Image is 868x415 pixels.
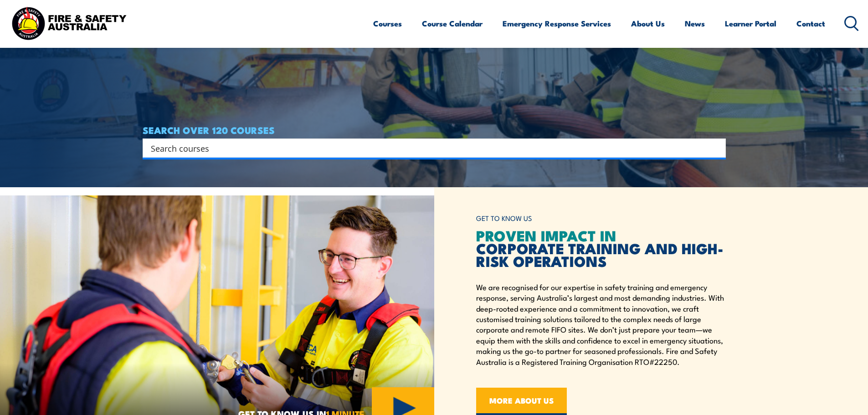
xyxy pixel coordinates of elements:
input: Search input [151,141,706,155]
a: News [685,11,705,36]
h2: CORPORATE TRAINING AND HIGH-RISK OPERATIONS [476,229,726,267]
a: MORE ABOUT US [476,388,567,415]
span: PROVEN IMPACT IN [476,224,616,246]
a: Emergency Response Services [503,11,611,36]
a: Course Calendar [422,11,483,36]
a: Learner Portal [725,11,776,36]
p: We are recognised for our expertise in safety training and emergency response, serving Australia’... [476,282,726,367]
button: Search magnifier button [710,142,723,154]
a: Contact [796,11,825,36]
a: Courses [373,11,402,36]
a: About Us [631,11,665,36]
h4: SEARCH OVER 120 COURSES [143,125,726,135]
form: Search form [153,142,708,154]
h6: GET TO KNOW US [476,210,726,227]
